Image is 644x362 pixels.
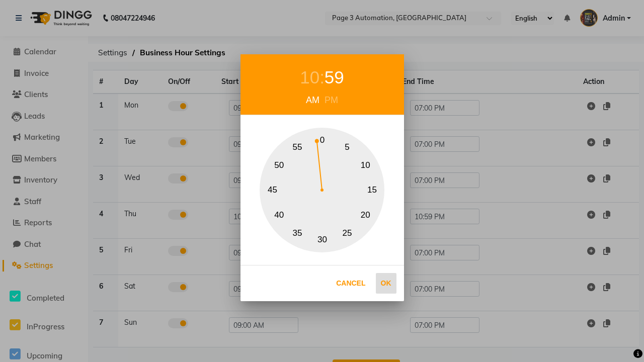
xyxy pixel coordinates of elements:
[325,64,344,91] div: 59
[300,64,319,91] div: 10
[331,273,370,294] button: Cancel
[289,138,306,156] button: 55
[357,156,374,174] button: 10
[289,224,306,242] button: 35
[363,182,381,199] button: 15
[264,182,281,199] button: 45
[303,94,322,107] div: AM
[270,156,288,174] button: 50
[322,94,341,107] div: PM
[339,138,356,156] button: 5
[313,132,331,149] button: 0
[313,231,331,249] button: 30
[270,206,288,224] button: 40
[376,273,396,294] button: Ok
[357,206,374,224] button: 20
[339,224,356,242] button: 25
[319,67,325,87] span: :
